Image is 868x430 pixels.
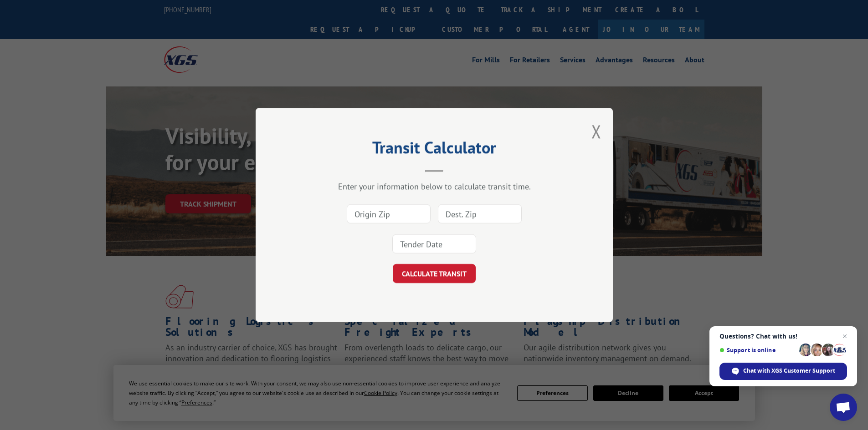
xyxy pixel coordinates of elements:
[301,141,567,158] h2: Transit Calculator
[743,367,835,375] span: Chat with XGS Customer Support
[393,264,476,283] button: CALCULATE TRANSIT
[719,333,847,340] span: Questions? Chat with us!
[830,394,857,421] div: Open chat
[438,204,522,223] input: Dest. Zip
[839,331,850,342] span: Close chat
[347,204,431,223] input: Origin Zip
[392,234,476,253] input: Tender Date
[719,347,796,354] span: Support is online
[301,181,567,192] div: Enter your information below to calculate transit time.
[719,363,847,380] div: Chat with XGS Customer Support
[591,119,601,143] button: Close modal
